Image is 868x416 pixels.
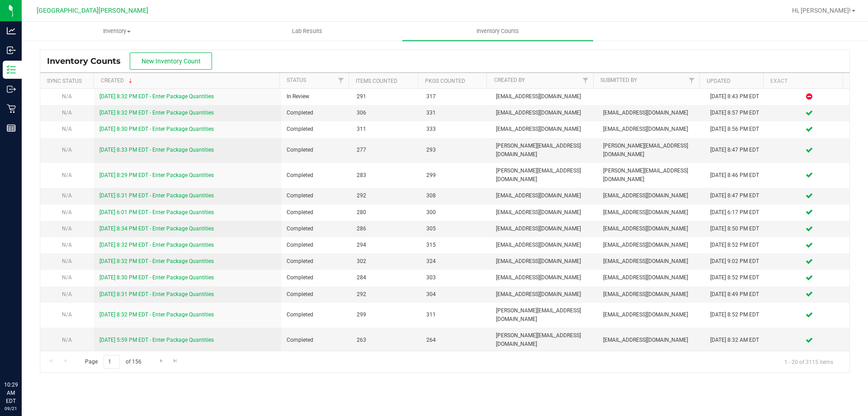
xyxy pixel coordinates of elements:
span: [EMAIL_ADDRESS][DOMAIN_NAME] [496,109,592,117]
a: [DATE] 8:30 PM EDT - Enter Package Quantities [99,274,214,281]
a: [DATE] 8:31 PM EDT - Enter Package Quantities [99,192,214,199]
a: [DATE] 8:32 PM EDT - Enter Package Quantities [99,258,214,264]
span: Completed [287,273,345,282]
span: N/A [62,93,72,100]
span: [EMAIL_ADDRESS][DOMAIN_NAME] [603,241,699,249]
span: [EMAIL_ADDRESS][DOMAIN_NAME] [603,225,699,233]
span: Completed [287,241,345,249]
a: Go to the next page [155,355,168,367]
inline-svg: Reports [7,124,16,133]
p: 10:29 AM EDT [4,381,18,405]
span: Completed [287,336,345,344]
span: [PERSON_NAME][EMAIL_ADDRESS][DOMAIN_NAME] [496,167,592,184]
span: Completed [287,171,345,180]
span: New Inventory Count [142,57,201,65]
span: [EMAIL_ADDRESS][DOMAIN_NAME] [496,225,592,233]
a: [DATE] 8:33 PM EDT - Enter Package Quantities [99,147,214,153]
a: [DATE] 8:30 PM EDT - Enter Package Quantities [99,126,214,132]
span: [GEOGRAPHIC_DATA][PERSON_NAME] [37,7,148,14]
a: [DATE] 6:01 PM EDT - Enter Package Quantities [99,209,214,215]
span: 311 [426,311,485,319]
div: [DATE] 8:32 AM EDT [710,336,764,344]
a: Status [287,77,306,83]
span: [EMAIL_ADDRESS][DOMAIN_NAME] [603,273,699,282]
a: Created [101,77,134,84]
a: Filter [334,73,349,88]
span: 280 [357,208,415,217]
span: 311 [357,125,415,134]
span: 293 [426,146,485,154]
a: Items Counted [356,78,397,84]
span: Completed [287,208,345,217]
span: N/A [62,225,72,232]
inline-svg: Retail [7,104,16,113]
a: [DATE] 8:32 PM EDT - Enter Package Quantities [99,110,214,116]
span: In Review [287,92,345,101]
a: Filter [684,73,699,88]
inline-svg: Inbound [7,46,16,55]
span: Completed [287,225,345,233]
span: N/A [62,274,72,281]
a: [DATE] 8:34 PM EDT - Enter Package Quantities [99,225,214,232]
span: [EMAIL_ADDRESS][DOMAIN_NAME] [603,336,699,344]
div: [DATE] 8:52 PM EDT [710,241,764,249]
span: 284 [357,273,415,282]
span: [EMAIL_ADDRESS][DOMAIN_NAME] [603,208,699,217]
div: [DATE] 8:52 PM EDT [710,311,764,319]
span: Completed [287,146,345,154]
span: 304 [426,290,485,299]
span: [PERSON_NAME][EMAIL_ADDRESS][DOMAIN_NAME] [603,167,699,184]
span: 264 [426,336,485,344]
span: Completed [287,257,345,266]
div: [DATE] 8:56 PM EDT [710,125,764,134]
span: 305 [426,225,485,233]
div: [DATE] 8:57 PM EDT [710,109,764,117]
div: [DATE] 9:02 PM EDT [710,257,764,266]
div: [DATE] 8:43 PM EDT [710,92,764,101]
span: [EMAIL_ADDRESS][DOMAIN_NAME] [603,125,699,134]
span: Page of 156 [77,355,149,369]
a: Inventory [22,22,212,41]
span: Inventory [22,27,212,35]
span: 299 [357,311,415,319]
span: 283 [357,171,415,180]
a: Inventory Counts [402,22,593,41]
a: Lab Results [212,22,402,41]
inline-svg: Analytics [7,26,16,35]
span: [EMAIL_ADDRESS][DOMAIN_NAME] [496,208,592,217]
div: [DATE] 6:17 PM EDT [710,208,764,217]
a: [DATE] 8:32 PM EDT - Enter Package Quantities [99,93,214,100]
a: Filter [578,73,593,88]
span: 306 [357,109,415,117]
span: 263 [357,336,415,344]
inline-svg: Inventory [7,65,16,74]
span: N/A [62,192,72,199]
span: [EMAIL_ADDRESS][DOMAIN_NAME] [496,125,592,134]
span: [PERSON_NAME][EMAIL_ADDRESS][DOMAIN_NAME] [496,142,592,159]
span: N/A [62,147,72,153]
span: N/A [62,291,72,297]
span: 302 [357,257,415,266]
span: [EMAIL_ADDRESS][DOMAIN_NAME] [496,273,592,282]
span: Hi, [PERSON_NAME]! [792,7,851,14]
span: Completed [287,125,345,134]
span: 317 [426,92,485,101]
span: Completed [287,290,345,299]
span: 331 [426,109,485,117]
a: [DATE] 8:32 PM EDT - Enter Package Quantities [99,242,214,248]
span: 299 [426,171,485,180]
a: [DATE] 8:29 PM EDT - Enter Package Quantities [99,172,214,178]
iframe: Resource center [9,344,36,371]
span: 291 [357,92,415,101]
span: 315 [426,241,485,249]
span: [EMAIL_ADDRESS][DOMAIN_NAME] [603,290,699,299]
div: [DATE] 8:49 PM EDT [710,290,764,299]
span: 300 [426,208,485,217]
input: 1 [104,355,120,369]
span: [EMAIL_ADDRESS][DOMAIN_NAME] [603,257,699,266]
p: 09/21 [4,405,18,412]
span: 286 [357,225,415,233]
span: [EMAIL_ADDRESS][DOMAIN_NAME] [496,241,592,249]
span: [EMAIL_ADDRESS][DOMAIN_NAME] [496,290,592,299]
span: 294 [357,241,415,249]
